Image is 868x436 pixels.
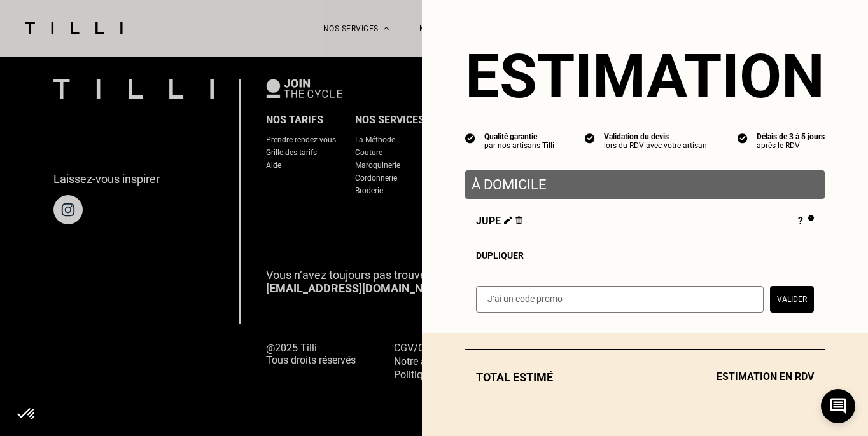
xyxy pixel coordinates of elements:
div: Total estimé [465,371,825,384]
div: lors du RDV avec votre artisan [604,141,707,150]
div: Validation du devis [604,132,707,141]
img: Supprimer [515,216,522,224]
img: icon list info [585,132,595,144]
img: icon list info [465,132,475,144]
div: ? [798,215,814,229]
div: Dupliquer [476,250,814,261]
span: Estimation en RDV [717,371,814,384]
img: Pourquoi le prix est indéfini ? [808,215,814,221]
input: J‘ai un code promo [476,286,764,313]
img: Éditer [504,216,512,224]
section: Estimation [465,41,825,112]
span: Jupe [476,215,522,229]
div: par nos artisans Tilli [484,141,554,150]
div: Qualité garantie [484,132,554,141]
button: Valider [770,286,814,313]
div: Délais de 3 à 5 jours [757,132,825,141]
div: après le RDV [757,141,825,150]
p: À domicile [472,177,818,193]
img: icon list info [738,132,748,144]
